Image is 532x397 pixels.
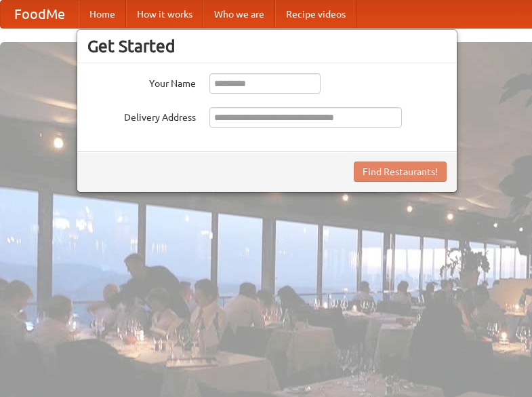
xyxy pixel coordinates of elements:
[1,1,79,28] a: FoodMe
[275,1,356,28] a: Recipe videos
[87,36,447,56] h3: Get Started
[126,1,203,28] a: How it works
[354,162,447,182] button: Find Restaurants!
[87,73,196,90] label: Your Name
[203,1,275,28] a: Who we are
[79,1,126,28] a: Home
[87,107,196,124] label: Delivery Address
